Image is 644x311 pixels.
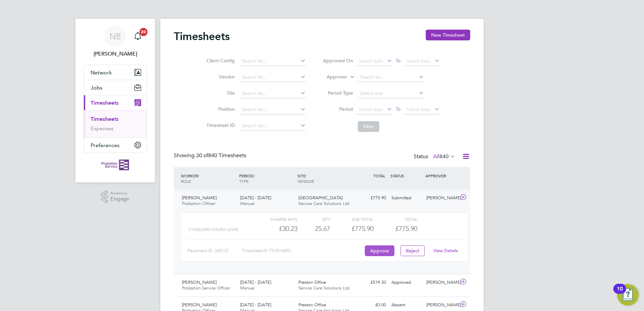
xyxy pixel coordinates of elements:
[330,223,374,234] div: £775.90
[174,152,248,159] div: Showing
[196,152,208,159] span: 30 of
[297,215,330,223] div: QTY
[174,30,230,43] h2: Timesheets
[323,58,353,64] label: Approved On
[204,90,235,96] label: Site
[373,173,385,178] span: TOTAL
[239,57,306,66] input: Search for...
[406,106,430,112] span: Select date
[354,277,389,288] div: £519.30
[440,153,449,160] span: 840
[400,245,425,256] button: Reject
[239,178,249,184] span: TYPE
[323,90,353,96] label: Period Type
[374,215,417,223] div: Total
[182,195,217,201] span: [PERSON_NAME]
[189,227,238,232] span: Standard Hourly (£/HR)
[298,302,326,308] span: Preston Office
[239,121,306,131] input: Search for...
[296,170,354,187] div: SITE
[395,224,417,233] span: £775.90
[298,279,326,285] span: Preston Office
[389,300,424,311] div: Absent
[182,285,230,291] span: Probation Service Officer
[181,178,191,184] span: ROLE
[91,116,119,122] a: Timesheets
[182,279,217,285] span: [PERSON_NAME]
[204,74,235,80] label: Vendor
[204,122,235,128] label: Timesheet ID
[187,245,242,256] div: Placement ID: 260132
[424,300,459,311] div: [PERSON_NAME]
[110,196,129,202] span: Engage
[182,302,217,308] span: [PERSON_NAME]
[298,195,343,201] span: [GEOGRAPHIC_DATA]
[330,215,374,223] div: Sub Total
[365,245,394,256] button: Approve
[323,106,353,112] label: Period
[433,153,455,160] label: All
[84,26,147,58] a: NB[PERSON_NAME]
[354,300,389,311] div: £0.00
[359,58,383,64] span: Select date
[254,173,255,178] span: /
[305,173,307,178] span: /
[354,193,389,204] div: £775.90
[239,73,306,82] input: Search for...
[254,215,297,223] div: Charge rate
[182,201,215,206] span: Probation Officer
[298,201,349,206] span: Service Care Solutions Ltd
[101,160,129,170] img: probationservice-logo-retina.png
[91,125,114,132] a: Expenses
[242,245,363,256] div: Timesheet ID: TS1814692
[198,173,199,178] span: /
[84,110,147,137] div: Timesheets
[196,152,246,159] span: 840 Timesheets
[109,32,121,41] span: NB
[204,58,235,64] label: Client Config
[239,105,306,114] input: Search for...
[91,69,112,76] span: Network
[424,170,459,182] div: APPROVER
[84,80,147,95] button: Jobs
[394,105,402,113] span: To
[406,58,430,64] span: Select date
[240,279,271,285] span: [DATE] - [DATE]
[424,277,459,288] div: [PERSON_NAME]
[204,106,235,112] label: Position
[239,89,306,98] input: Search for...
[131,26,144,47] a: 20
[426,30,470,40] button: New Timesheet
[84,50,147,58] span: Nigel Bennett
[389,170,424,182] div: STATUS
[91,142,120,148] span: Preferences
[617,289,623,298] div: 10
[617,284,639,306] button: Open Resource Center, 10 new notifications
[358,89,424,98] input: Select one
[414,152,457,162] div: Status
[75,19,155,182] nav: Main navigation
[254,223,297,234] div: £30.23
[394,56,402,65] span: To
[237,170,296,187] div: PERIOD
[84,65,147,80] button: Network
[298,285,349,291] span: Service Care Solutions Ltd
[297,223,330,234] div: 25.67
[91,100,119,106] span: Timesheets
[389,193,424,204] div: Submitted
[358,121,379,132] button: Filter
[91,84,102,91] span: Jobs
[84,160,147,170] a: Go to home page
[424,193,459,204] div: [PERSON_NAME]
[297,178,314,184] span: VENDOR
[240,195,271,201] span: [DATE] - [DATE]
[84,95,147,110] button: Timesheets
[179,170,237,187] div: WORKER
[240,201,255,206] span: Manual
[358,73,424,82] input: Search for...
[389,277,424,288] div: Approved
[110,191,129,196] span: Powered by
[101,191,130,203] a: Powered byEngage
[240,285,255,291] span: Manual
[240,302,271,308] span: [DATE] - [DATE]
